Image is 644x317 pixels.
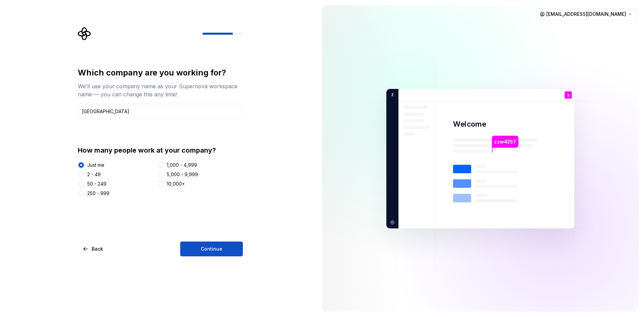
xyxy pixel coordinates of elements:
[87,181,106,187] div: 50 - 249
[180,242,243,256] button: Continue
[92,246,103,252] span: Back
[78,104,243,119] input: Company name
[87,190,109,197] div: 250 - 999
[389,92,394,98] p: Z
[78,27,91,40] svg: Supernova Logo
[78,82,243,98] div: We’ll use your company name as your Supernova workspace name — you can change this any time!
[167,171,198,178] div: 5,000 - 9,999
[78,67,243,78] div: Which company are you working for?
[167,162,197,168] div: 1,000 - 4,999
[201,246,222,252] span: Continue
[78,146,243,155] div: How many people work at your company?
[87,162,104,168] div: Just me
[78,242,109,256] button: Back
[537,8,636,20] button: [EMAIL_ADDRESS][DOMAIN_NAME]
[546,11,626,18] span: [EMAIL_ADDRESS][DOMAIN_NAME]
[494,138,516,145] p: zzw4257
[87,171,101,178] div: 2 - 49
[567,93,569,97] p: z
[453,119,486,129] p: Welcome
[167,181,185,187] div: 10,000+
